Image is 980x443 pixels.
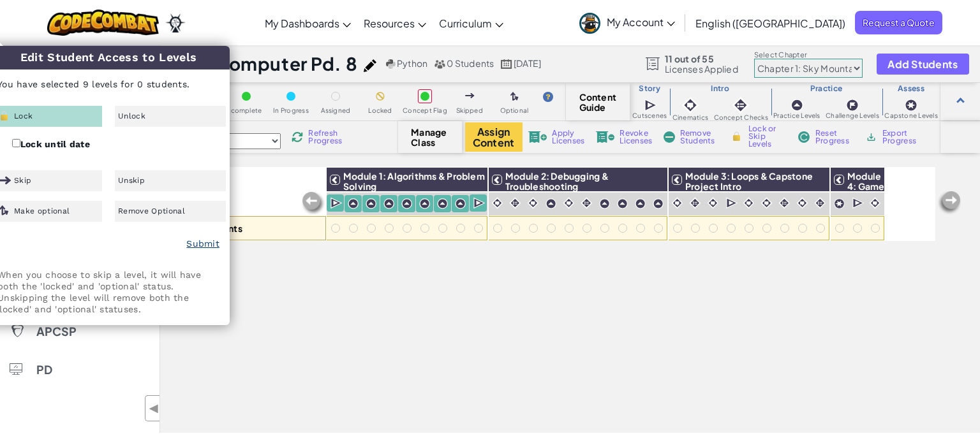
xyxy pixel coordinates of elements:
img: IconPracticeLevel.svg [791,99,803,112]
span: Unskip [118,177,145,184]
span: Curriculum [439,17,492,30]
input: Lock until date [12,139,20,147]
span: Remove Optional [118,207,185,215]
span: Make optional [14,207,70,215]
span: Optional [500,107,529,114]
img: IconRemoveStudents.svg [664,131,675,143]
img: IconPracticeLevel.svg [383,198,394,209]
img: IconPracticeLevel.svg [366,198,376,209]
img: IconInteractive.svg [732,96,750,114]
a: My Account [573,3,681,43]
span: Export Progress [882,129,921,145]
img: IconCinematic.svg [761,197,773,209]
span: Module 2: Debugging & Troubleshooting [505,170,609,192]
img: IconCutscene.svg [726,197,738,210]
span: Unlock [118,112,145,120]
a: Submit [186,238,219,249]
img: IconCapstoneLevel.svg [834,198,845,209]
span: Module 4: Game Design & Capstone Project [847,170,891,222]
span: Cutscenes [632,112,667,119]
a: Request a Quote [855,11,942,34]
img: Arrow_Left_Inactive.png [301,191,326,216]
img: IconOptionalLevel.svg [510,92,519,102]
img: IconCutscene.svg [644,98,658,112]
span: Capstone Levels [884,112,937,119]
a: My Dashboards [258,6,357,40]
button: Assign Content [465,122,523,152]
img: Arrow_Left_Inactive.png [937,190,962,215]
span: complete [231,107,262,114]
span: Resources [364,17,415,30]
span: Apply Licenses [552,129,584,145]
img: IconCinematic.svg [681,96,699,114]
img: python.png [386,59,396,69]
img: IconPracticeLevel.svg [546,198,556,209]
span: ◀ [149,399,160,418]
a: English ([GEOGRAPHIC_DATA]) [689,6,852,40]
img: IconHint.svg [543,92,553,102]
img: IconCapstoneLevel.svg [905,99,917,112]
span: 11 out of 55 [665,54,738,64]
img: IconCinematic.svg [671,197,683,209]
label: Select Chapter [754,50,863,60]
span: Cinematics [672,114,708,121]
span: Content Guide [579,92,617,112]
img: avatar [579,13,600,34]
img: IconReload.svg [292,131,303,143]
span: Locked [368,107,392,114]
span: Remove Students [680,129,718,145]
img: IconCinematic.svg [743,197,755,209]
span: Reset Progress [815,129,854,145]
span: Concept Flag [403,107,447,114]
img: iconPencil.svg [364,59,376,72]
span: Module 1: Algorithms & Problem Solving [343,170,485,192]
img: IconCutscene.svg [473,197,486,210]
img: IconCinematic.svg [491,197,503,209]
img: IconCinematic.svg [563,197,575,209]
span: Python [397,57,427,69]
img: IconPracticeLevel.svg [401,198,412,209]
img: IconLicenseRevoke.svg [596,131,615,143]
span: Refresh Progress [308,129,348,145]
img: IconSkippedLevel.svg [465,93,475,98]
img: IconPracticeLevel.svg [599,198,610,209]
span: [DATE] [514,57,541,69]
img: IconChallengeLevel.svg [846,99,859,112]
label: Lock until date [12,136,90,151]
span: Lock [14,112,33,120]
img: IconPracticeLevel.svg [617,198,628,209]
img: IconPracticeLevel.svg [437,198,448,209]
span: Assigned [321,107,351,114]
span: 0 Students [447,57,494,69]
img: IconPracticeLevel.svg [635,198,646,209]
span: In Progress [273,107,309,114]
img: IconCinematic.svg [527,197,539,209]
span: My Account [607,15,675,29]
span: Practice Levels [773,112,820,119]
span: Module 3: Loops & Capstone Project Intro [685,170,813,192]
span: Skip [14,177,31,184]
img: IconInteractive.svg [509,197,521,209]
img: IconPracticeLevel.svg [419,198,430,209]
img: IconLicenseApply.svg [528,131,547,143]
h1: 7/8 Computer Pd. 8 [179,52,357,76]
span: Skipped [456,107,483,114]
button: Add Students [877,54,969,75]
img: IconInteractive.svg [581,197,593,209]
img: calendar.svg [501,59,512,69]
img: IconCutscene.svg [330,197,343,210]
img: CodeCombat logo [47,10,159,36]
img: IconCinematic.svg [707,197,719,209]
a: Resources [357,6,433,40]
img: IconInteractive.svg [814,197,826,209]
a: Curriculum [433,6,510,40]
img: IconInteractive.svg [689,197,701,209]
img: IconCinematic.svg [796,197,808,209]
img: IconCutscene.svg [852,197,865,210]
h3: Story [630,84,670,94]
span: Revoke Licenses [620,129,652,145]
span: My Dashboards [265,17,339,30]
img: IconCinematic.svg [869,197,881,209]
img: Ozaria [165,13,186,33]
